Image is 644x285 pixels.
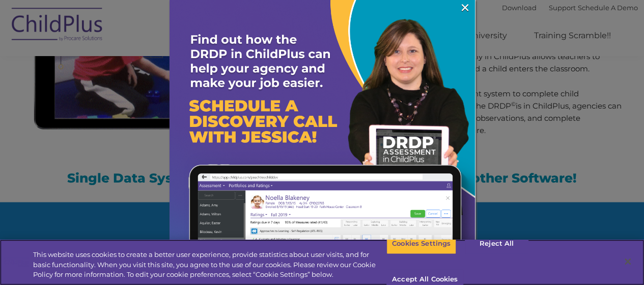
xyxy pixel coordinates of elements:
[459,3,471,13] a: ×
[617,250,639,273] button: Close
[465,233,528,254] button: Reject All
[386,233,456,254] button: Cookies Settings
[33,250,386,280] div: This website uses cookies to create a better user experience, provide statistics about user visit...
